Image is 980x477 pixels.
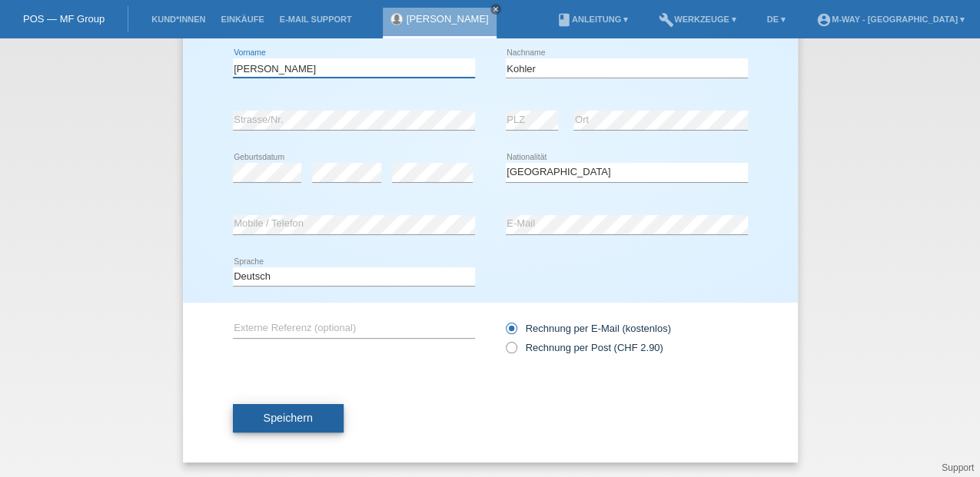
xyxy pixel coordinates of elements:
[272,15,360,24] a: E-Mail Support
[809,15,972,24] a: account_circlem-way - [GEOGRAPHIC_DATA] ▾
[144,15,213,24] a: Kund*innen
[492,5,500,13] i: close
[549,15,636,24] a: bookAnleitung ▾
[506,323,671,334] label: Rechnung per E-Mail (kostenlos)
[506,323,516,342] input: Rechnung per E-Mail (kostenlos)
[490,4,501,15] a: close
[23,13,105,25] a: POS — MF Group
[759,15,793,24] a: DE ▾
[233,404,344,433] button: Speichern
[506,342,516,361] input: Rechnung per Post (CHF 2.90)
[942,462,974,473] a: Support
[556,12,572,28] i: book
[659,12,674,28] i: build
[506,342,663,353] label: Rechnung per Post (CHF 2.90)
[407,13,489,25] a: [PERSON_NAME]
[651,15,744,24] a: buildWerkzeuge ▾
[816,12,832,28] i: account_circle
[213,15,271,24] a: Einkäufe
[264,412,313,424] span: Speichern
